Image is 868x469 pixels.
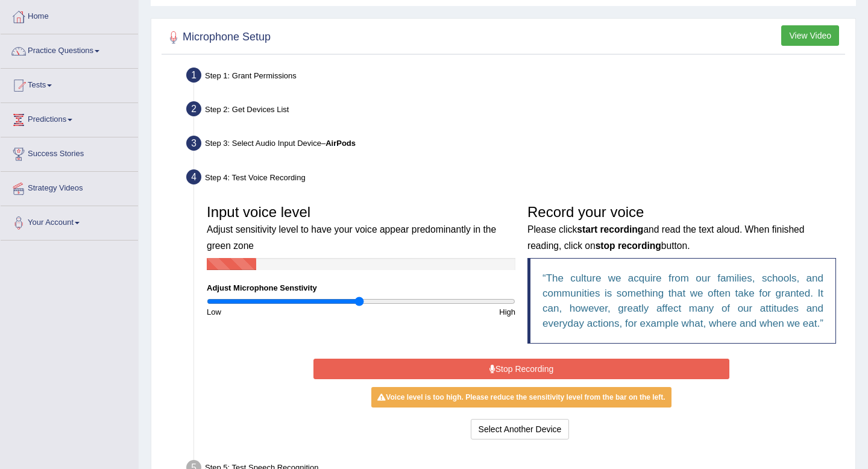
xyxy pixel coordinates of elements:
[527,204,836,252] h3: Record your voice
[313,359,729,379] button: Stop Recording
[1,34,138,65] a: Practice Questions
[596,241,661,251] b: stop recording
[542,272,823,329] q: The culture we acquire from our families, schools, and communities is something that we often tak...
[1,172,138,202] a: Strategy Videos
[371,387,671,408] div: Voice level is too high. Please reduce the sensitivity level from the bar on the left.
[181,98,850,124] div: Step 2: Get Devices List
[321,139,356,148] span: –
[201,306,361,318] div: Low
[181,64,850,90] div: Step 1: Grant Permissions
[781,25,839,46] button: View Video
[527,224,804,250] small: Please click and read the text aloud. When finished reading, click on button.
[181,132,850,159] div: Step 3: Select Audio Input Device
[577,224,643,234] b: start recording
[361,306,521,318] div: High
[1,137,138,168] a: Success Stories
[471,419,570,439] button: Select Another Device
[207,282,317,294] label: Adjust Microphone Senstivity
[207,224,496,250] small: Adjust sensitivity level to have your voice appear predominantly in the green zone
[1,69,138,99] a: Tests
[181,166,850,192] div: Step 4: Test Voice Recording
[1,103,138,133] a: Predictions
[207,204,515,252] h3: Input voice level
[165,28,271,46] h2: Microphone Setup
[1,206,138,236] a: Your Account
[325,139,356,148] b: AirPods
